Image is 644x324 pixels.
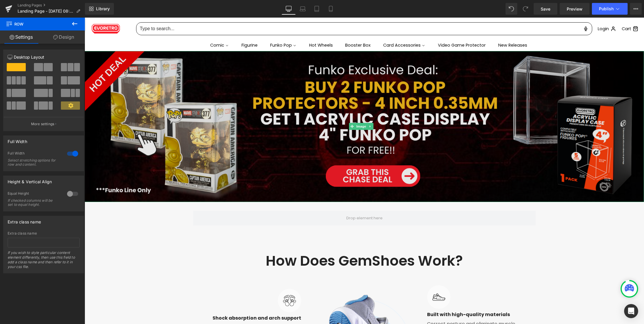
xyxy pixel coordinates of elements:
[560,3,590,15] a: Preview
[9,9,14,14] img: logo_orange.svg
[8,54,80,60] p: Desktop Layout
[414,22,443,33] a: New Releases
[186,22,212,33] a: Funko Pop
[342,303,451,324] p: Correct posture and eliminate muscle imbalances by moving the toes back to the original position ...
[8,151,61,157] div: Full Width
[8,158,60,167] div: Select stretching options for row and content.
[4,117,84,131] button: More settings
[126,22,144,33] a: Comic
[541,6,550,12] span: Save
[506,3,517,15] button: Undo
[109,234,451,252] h2: How Does GemShoes Work?
[296,3,310,15] a: Laptop
[58,34,63,39] img: tab_keywords_by_traffic_grey.svg
[324,3,338,15] a: Mobile
[283,105,289,112] a: Expand / Collapse
[109,297,217,304] p: Shock absorption and arch support
[567,6,583,12] span: Preview
[282,3,296,15] a: Desktop
[8,191,61,197] div: Equal Height
[599,6,614,11] span: Publish
[22,35,52,38] div: Domain Overview
[85,18,644,324] iframe: To enrich screen reader interactions, please activate Accessibility in Grammarly extension settings
[6,18,64,30] span: Row
[592,3,628,15] button: Publish
[310,3,324,15] a: Tablet
[624,304,638,318] div: Open Intercom Messenger
[8,216,41,224] div: Extra class name
[16,9,29,14] div: v 4.0.25
[353,22,401,33] a: Video Game Protector
[8,136,27,144] div: Full Width
[18,3,85,8] a: Landing Pages
[42,30,85,44] a: Design
[630,3,642,15] button: More
[9,15,14,20] img: website_grey.svg
[225,22,248,33] a: Hot Wheels
[261,22,286,33] a: Booster Box
[520,3,531,15] button: Redo
[342,294,451,301] p: Built with high-quality materials
[16,34,20,39] img: tab_domain_overview_orange.svg
[299,22,341,33] a: Card Accessories
[96,6,110,11] span: Library
[8,250,80,273] div: If you wish to style particular content element differently, then use this field to add a class n...
[31,121,54,127] p: More settings
[157,22,173,33] a: Figurine
[271,105,283,112] span: Image
[8,231,80,235] div: Extra class name
[8,176,52,184] div: Height & Vertical Align
[18,9,74,13] span: Landing Page - [DATE] 08:05:29
[85,3,114,15] a: New Library
[8,199,60,207] div: If checked columns will be set to equal height.
[15,15,64,20] div: Domain: [DOMAIN_NAME]
[65,35,99,38] div: Keywords by Traffic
